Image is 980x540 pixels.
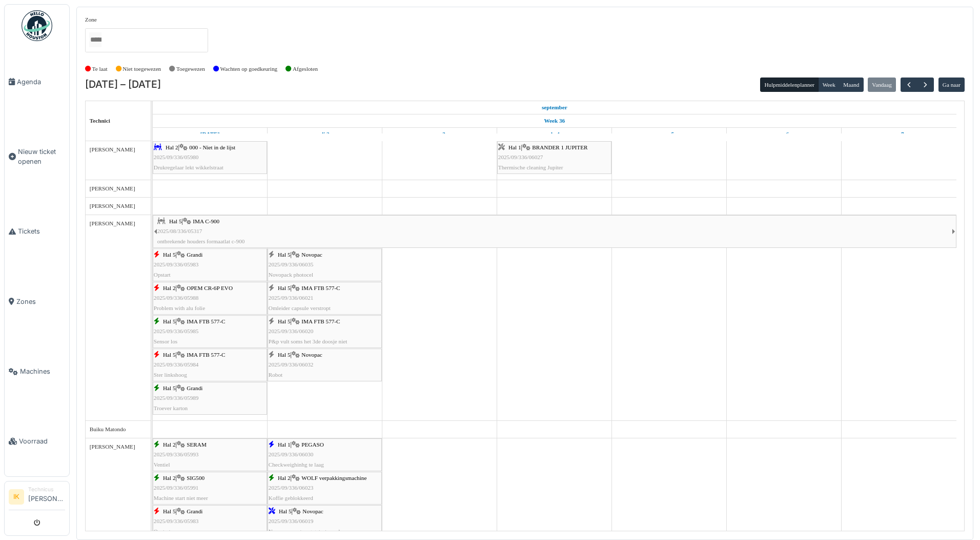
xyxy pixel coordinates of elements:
[269,350,381,380] div: |
[901,78,917,92] button: Vorige
[187,285,233,291] span: OPEM CR-6P EVO
[154,485,199,491] span: 2025/09/336/05991
[154,507,266,536] div: |
[269,295,314,301] span: 2025/09/336/06021
[278,252,291,258] span: Hal 5
[176,65,205,73] label: Toegewezen
[187,475,205,481] span: SIG500
[662,128,677,141] a: 5 september 2025
[187,352,225,358] span: IMA FTB 577-C
[163,252,176,258] span: Hal 5
[498,164,563,170] span: Thermische cleaning Jupiter
[198,128,222,141] a: 1 september 2025
[154,272,171,278] span: Opstart
[532,144,587,150] span: BRANDER 1 JUPITER
[189,144,235,150] span: 000 - Niet in de lijst
[269,495,313,501] span: Koffie geblokkeerd
[269,518,314,524] span: 2025/09/336/06019
[163,441,176,448] span: Hal 2
[539,101,570,114] a: 1 september 2025
[432,128,448,141] a: 3 september 2025
[154,261,199,267] span: 2025/09/336/05983
[269,261,314,267] span: 2025/09/336/06035
[278,441,291,448] span: Hal 1
[85,79,161,91] h2: [DATE] – [DATE]
[318,128,332,141] a: 2 september 2025
[16,297,65,306] span: Zones
[498,154,543,160] span: 2025/09/336/06027
[508,144,521,150] span: Hal 1
[169,218,182,224] span: Hal 5
[187,385,202,391] span: Grandi
[90,185,135,191] span: [PERSON_NAME]
[154,305,205,311] span: Problem with alu folie
[154,495,208,501] span: Machine start niet meer
[122,65,161,73] label: Niet toegewezen
[5,197,69,266] a: Tickets
[301,252,322,258] span: Novopac
[293,65,318,73] label: Afgesloten
[90,146,135,152] span: [PERSON_NAME]
[154,350,266,380] div: |
[166,144,178,150] span: Hal 2
[154,143,266,172] div: |
[28,486,65,493] div: Technicus
[279,508,292,514] span: Hal 5
[154,372,187,378] span: Ster linkshoog
[5,117,69,197] a: Nieuw ticket openen
[154,528,171,534] span: Opstart
[28,486,65,508] li: [PERSON_NAME]
[154,164,223,170] span: Drukregelaar lekt wikkelstraat
[269,372,282,378] span: Robot
[154,154,199,160] span: 2025/09/336/05980
[220,65,278,73] label: Wachten op goedkeuring
[278,285,291,291] span: Hal 5
[163,508,176,514] span: Hal 5
[154,405,188,411] span: Troever karton
[154,395,199,401] span: 2025/09/336/05989
[154,295,199,301] span: 2025/09/336/05988
[868,78,896,92] button: Vandaag
[278,475,291,481] span: Hal 2
[9,489,24,505] li: IK
[892,128,907,141] a: 7 september 2025
[193,218,219,224] span: IMA C-900
[278,318,291,324] span: Hal 5
[22,10,52,41] img: Badge_color-CXgf-gQk.svg
[269,473,381,503] div: |
[92,65,108,73] label: Te laat
[269,328,314,334] span: 2025/09/336/06020
[760,78,819,92] button: Hulpmiddelenplanner
[163,285,176,291] span: Hal 2
[269,272,313,278] span: Novopack photocel
[154,461,170,468] span: Ventiel
[301,285,340,291] span: IMA FTB 577-C
[5,337,69,407] a: Machines
[90,426,126,432] span: Buiku Matondo
[301,318,340,324] span: IMA FTB 577-C
[9,486,65,510] a: IK Technicus[PERSON_NAME]
[90,118,110,124] span: Technici
[154,283,266,313] div: |
[547,128,562,141] a: 4 september 2025
[154,518,199,524] span: 2025/09/336/05983
[187,508,202,514] span: Grandi
[269,283,381,313] div: |
[90,443,135,450] span: [PERSON_NAME]
[85,15,97,24] label: Zone
[163,352,176,358] span: Hal 5
[154,328,199,334] span: 2025/09/336/05985
[187,252,202,258] span: Grandi
[278,352,291,358] span: Hal 5
[157,228,202,234] span: 2025/08/336/05317
[5,407,69,476] a: Voorraad
[90,220,135,226] span: [PERSON_NAME]
[301,475,366,481] span: WOLF verpakkingsmachine
[163,318,176,324] span: Hal 5
[157,238,245,244] span: ontbrekende houders formaatlat c-900
[301,441,324,448] span: PEGASO
[163,385,176,391] span: Hal 5
[90,203,135,209] span: [PERSON_NAME]
[269,338,348,344] span: P&p vult soms het 3de doosje niet
[269,507,381,536] div: |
